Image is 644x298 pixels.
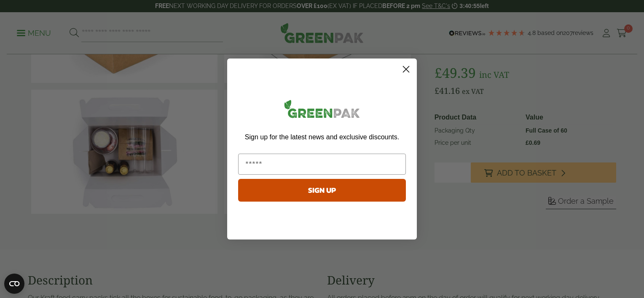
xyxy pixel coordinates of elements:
span: Sign up for the latest news and exclusive discounts. [245,133,399,141]
input: Email [238,154,406,175]
button: Close dialog [399,62,413,77]
img: greenpak_logo [238,96,406,125]
button: SIGN UP [238,179,406,202]
button: Open CMP widget [4,274,24,294]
